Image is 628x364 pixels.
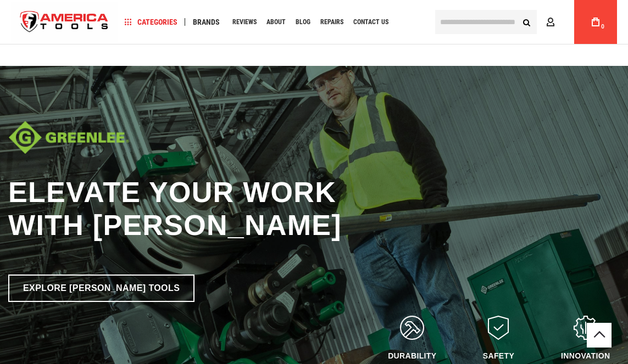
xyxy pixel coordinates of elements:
[8,176,503,242] h1: Elevate Your Work with [PERSON_NAME]
[266,19,286,25] span: About
[353,19,388,25] span: Contact Us
[232,19,257,25] span: Reviews
[120,15,182,30] a: Categories
[348,15,393,30] a: Contact Us
[125,18,177,26] span: Categories
[551,351,620,360] div: Innovation
[320,19,343,25] span: Repairs
[188,15,225,30] a: Brands
[468,351,530,360] div: Safety
[262,15,291,30] a: About
[516,12,537,32] button: Search
[379,351,446,360] div: DURABILITY
[11,2,118,43] img: America Tools
[227,15,262,30] a: Reviews
[315,15,348,30] a: Repairs
[296,19,310,25] span: Blog
[8,121,129,154] img: Diablo logo
[8,275,194,302] a: Explore [PERSON_NAME] Tools
[11,2,118,43] a: store logo
[193,18,220,26] span: Brands
[291,15,315,30] a: Blog
[601,24,604,30] span: 0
